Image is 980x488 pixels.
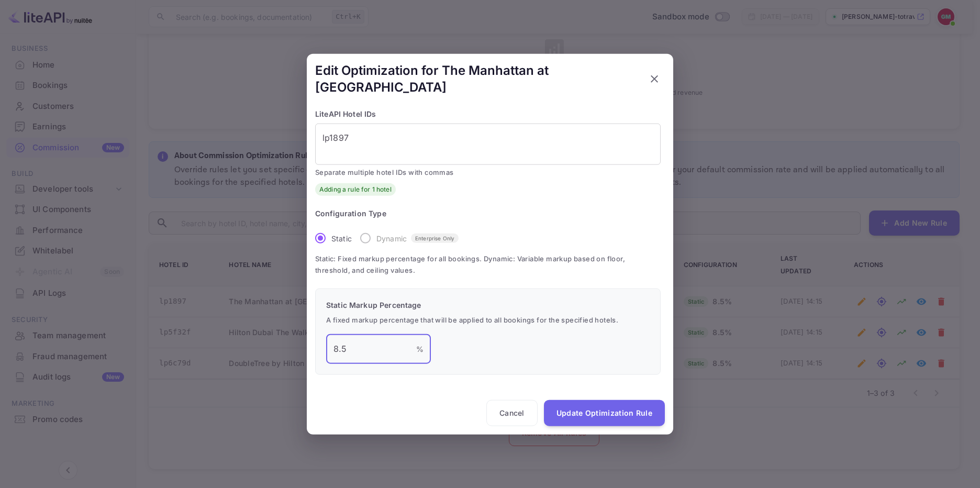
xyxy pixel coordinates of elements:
button: Cancel [486,400,538,426]
p: % [416,343,424,354]
p: LiteAPI Hotel IDs [315,108,661,119]
h5: Edit Optimization for The Manhattan at [GEOGRAPHIC_DATA] [315,62,644,96]
button: Update Optimization Rule [544,400,665,426]
p: Dynamic [376,232,407,243]
span: Static [331,232,352,243]
span: Separate multiple hotel IDs with commas [315,167,661,179]
span: A fixed markup percentage that will be applied to all bookings for the specified hotels. [326,315,650,326]
legend: Configuration Type [315,208,386,219]
textarea: lp1897 [322,132,653,156]
input: 0 [326,334,416,363]
p: Static Markup Percentage [326,300,650,310]
span: Enterprise Only [411,234,459,242]
span: Static: Fixed markup percentage for all bookings. Dynamic: Variable markup based on floor, thresh... [315,253,661,276]
span: Adding a rule for 1 hotel [315,185,396,194]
